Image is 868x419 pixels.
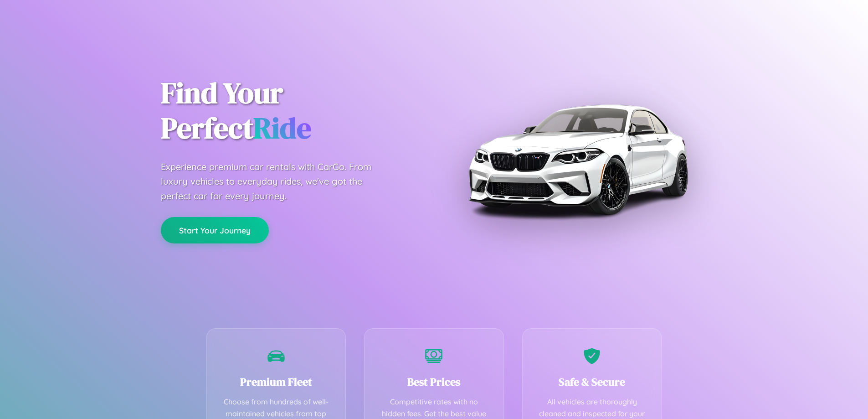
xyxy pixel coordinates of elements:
[536,374,648,389] h3: Safe & Secure
[378,374,490,389] h3: Best Prices
[464,46,692,274] img: Premium BMW car rental vehicle
[161,160,389,203] p: Experience premium car rentals with CarGo. From luxury vehicles to everyday rides, we've got the ...
[253,108,311,148] span: Ride
[221,374,332,389] h3: Premium Fleet
[161,76,421,146] h1: Find Your Perfect
[161,217,269,243] button: Start Your Journey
